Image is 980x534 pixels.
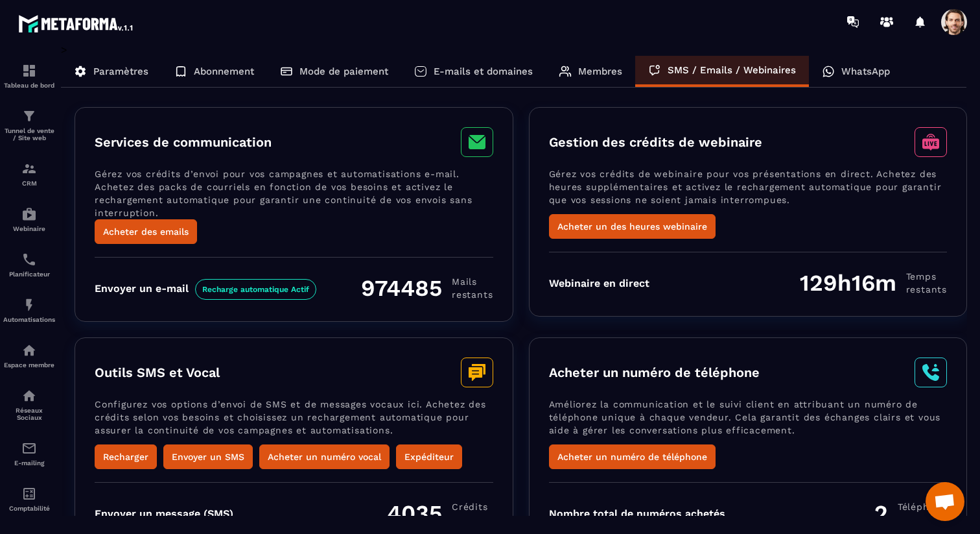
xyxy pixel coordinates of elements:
p: SMS / Emails / Webinaires [668,64,796,76]
a: accountantaccountantComptabilité [3,476,55,522]
img: formation [21,63,37,79]
p: Espace membre [3,361,55,369]
div: Webinaire en direct [549,277,649,289]
a: formationformationTableau de bord [3,53,55,99]
div: Envoyer un e-mail [95,282,316,295]
p: Automatisations [3,316,55,323]
span: Nombre [898,513,947,526]
p: WhatsApp [841,66,890,77]
span: restants [452,513,493,526]
p: Membres [578,66,622,77]
a: automationsautomationsWebinaire [3,197,55,242]
span: Temps [906,270,947,283]
div: 2 [874,500,947,527]
div: 4035 [387,500,493,527]
p: Gérez vos crédits d’envoi pour vos campagnes et automatisations e-mail. Achetez des packs de cour... [95,167,493,219]
h3: Acheter un numéro de téléphone [549,365,760,380]
p: Réseaux Sociaux [3,407,55,421]
div: 974485 [361,274,493,302]
p: Paramètres [93,66,148,77]
div: 129h16m [800,269,947,297]
span: Recharge automatique Actif [195,279,316,300]
img: automations [21,297,37,313]
img: social-network [21,388,37,404]
a: schedulerschedulerPlanificateur [3,242,55,287]
p: CRM [3,180,55,187]
h3: Services de communication [95,134,272,150]
p: Abonnement [194,66,254,77]
img: automations [21,206,37,222]
a: Ouvrir le chat [926,482,964,521]
h3: Gestion des crédits de webinaire [549,134,762,150]
p: E-mailing [3,459,55,467]
p: E-mails et domaines [434,66,533,77]
p: Tableau de bord [3,82,55,89]
p: Améliorez la communication et le suivi client en attribuant un numéro de téléphone unique à chaqu... [549,398,948,444]
img: email [21,441,37,456]
button: Envoyer un SMS [163,444,253,469]
span: Mails [452,275,493,288]
p: Gérez vos crédits de webinaire pour vos présentations en direct. Achetez des heures supplémentair... [549,167,948,214]
img: formation [21,161,37,176]
a: automationsautomationsAutomatisations [3,287,55,333]
p: Tunnel de vente / Site web [3,127,55,141]
a: automationsautomationsEspace membre [3,333,55,378]
img: accountant [21,486,37,502]
a: social-networksocial-networkRéseaux Sociaux [3,378,55,431]
img: formation [21,108,37,124]
div: Nombre total de numéros achetés [549,507,725,520]
span: restants [906,283,947,296]
p: Mode de paiement [299,66,388,77]
button: Expéditeur [396,444,462,469]
a: formationformationCRM [3,151,55,197]
p: Comptabilité [3,505,55,512]
div: Envoyer un message (SMS) [95,507,233,520]
button: Acheter un numéro vocal [259,444,390,469]
h3: Outils SMS et Vocal [95,365,220,380]
img: scheduler [21,252,37,267]
img: automations [21,343,37,358]
p: Configurez vos options d’envoi de SMS et de messages vocaux ici. Achetez des crédits selon vos be... [95,398,493,444]
a: formationformationTunnel de vente / Site web [3,99,55,151]
span: Crédits [452,500,493,513]
span: restants [452,288,493,301]
p: Webinaire [3,225,55,232]
button: Acheter un numéro de téléphone [549,444,716,469]
button: Acheter un des heures webinaire [549,214,716,239]
img: logo [18,12,135,35]
p: Planificateur [3,271,55,278]
button: Acheter des emails [95,219,197,244]
a: emailemailE-mailing [3,431,55,476]
span: Téléphone [898,500,947,513]
button: Recharger [95,444,157,469]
